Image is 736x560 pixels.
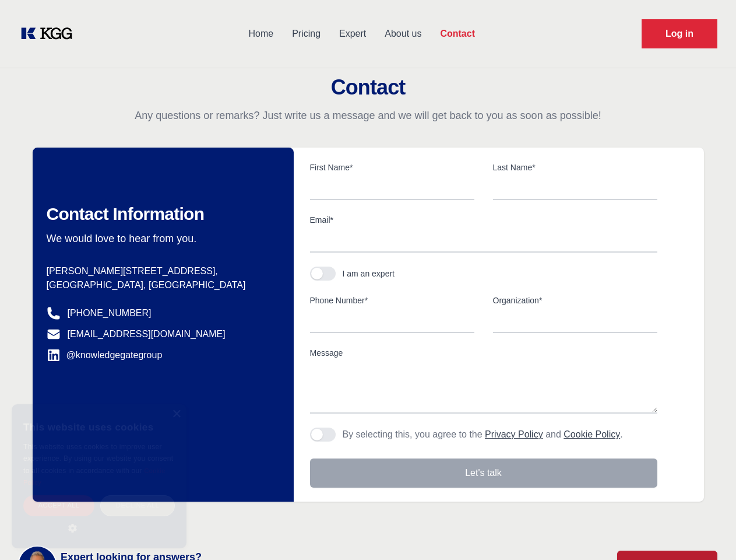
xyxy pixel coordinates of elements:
[375,19,431,49] a: About us
[310,214,657,226] label: Email*
[343,428,623,442] p: By selecting this, you agree to the and .
[68,327,226,341] a: [EMAIL_ADDRESS][DOMAIN_NAME]
[23,413,175,441] div: This website uses cookies
[485,429,543,439] a: Privacy Policy
[172,410,181,419] div: Close
[310,162,474,173] label: First Name*
[47,264,275,278] p: [PERSON_NAME][STREET_ADDRESS],
[23,467,165,486] a: Cookie Policy
[23,443,173,475] span: This website uses cookies to improve user experience. By using our website you consent to all coo...
[310,347,657,359] label: Message
[642,19,717,48] a: Request Demo
[47,204,275,225] h2: Contact Information
[431,19,484,49] a: Contact
[283,19,330,49] a: Pricing
[564,429,620,439] a: Cookie Policy
[310,295,474,306] label: Phone Number*
[14,76,722,99] h2: Contact
[239,19,283,49] a: Home
[47,232,275,246] p: We would love to hear from you.
[493,162,657,173] label: Last Name*
[19,24,82,43] a: KOL Knowledge Platform: Talk to Key External Experts (KEE)
[47,278,275,292] p: [GEOGRAPHIC_DATA], [GEOGRAPHIC_DATA]
[47,348,163,362] a: @knowledgegategroup
[343,268,395,279] div: I am an expert
[310,459,657,488] button: Let's talk
[493,295,657,306] label: Organization*
[14,108,722,123] p: Any questions or remarks? Just write us a message and we will get back to you as soon as possible!
[68,306,152,320] a: [PHONE_NUMBER]
[678,504,736,560] iframe: Chat Widget
[330,19,375,49] a: Expert
[23,495,94,516] div: Accept all
[100,495,175,516] div: Decline all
